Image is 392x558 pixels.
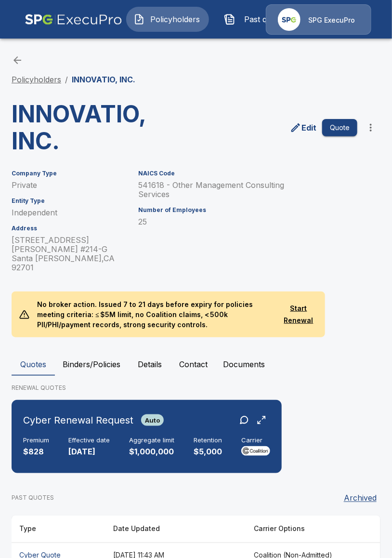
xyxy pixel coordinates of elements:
button: Policyholders IconPolicyholders [126,7,209,32]
img: AA Logo [25,4,122,35]
h6: Retention [194,437,222,444]
button: Details [128,353,171,376]
img: Agency Icon [278,8,301,31]
p: No broker action. Issued 7 to 21 days before expiry for policies meeting criteria: ≤ $5M limit, n... [29,292,280,337]
h6: Entity Type [12,198,127,204]
button: Quote [322,119,357,137]
a: back [12,54,23,66]
div: policyholder tabs [12,353,380,376]
img: Policyholders Icon [133,13,145,25]
button: Quotes [12,353,55,376]
h6: Address [12,225,127,232]
button: more [361,118,380,137]
li: / [65,74,68,85]
h6: Cyber Renewal Request [23,412,133,428]
h3: INNOVATIO, INC. [12,101,192,155]
p: 25 [138,217,317,226]
span: Policyholders [149,13,202,25]
p: 541618 - Other Management Consulting Services [138,181,317,199]
th: Carrier Options [246,516,355,543]
h6: Company Type [12,170,127,177]
p: $828 [23,446,49,457]
nav: breadcrumb [12,74,135,85]
p: $5,000 [194,446,222,457]
a: edit [288,120,318,135]
a: Agency IconSPG ExecuPro [266,4,371,35]
a: Policyholders [12,75,61,84]
button: Contact [171,353,215,376]
img: Past quotes Icon [224,13,235,25]
button: Start Renewal [280,300,317,329]
p: PAST QUOTES [12,494,54,503]
button: Archived [340,489,380,508]
p: SPG ExecuPro [308,15,355,25]
h6: Premium [23,437,49,444]
p: Independent [12,208,127,217]
h6: NAICS Code [138,170,317,177]
p: INNOVATIO, INC. [72,74,135,85]
button: Documents [215,353,273,376]
h6: Number of Employees [138,207,317,213]
p: [DATE] [68,446,110,457]
img: Carrier [241,446,270,456]
button: Binders/Policies [55,353,128,376]
h6: Aggregate limit [129,437,174,444]
p: Private [12,181,127,190]
h6: Carrier [241,437,270,444]
p: [STREET_ADDRESS][PERSON_NAME] #214-G Santa [PERSON_NAME] , CA 92701 [12,236,127,272]
span: Past quotes [239,13,292,25]
p: Edit [301,122,316,133]
th: Type [12,516,105,543]
button: Past quotes IconPast quotes [217,7,300,32]
p: RENEWAL QUOTES [12,384,380,392]
p: $1,000,000 [129,446,174,457]
span: Auto [141,416,164,424]
th: Date Updated [105,516,246,543]
h6: Effective date [68,437,110,444]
